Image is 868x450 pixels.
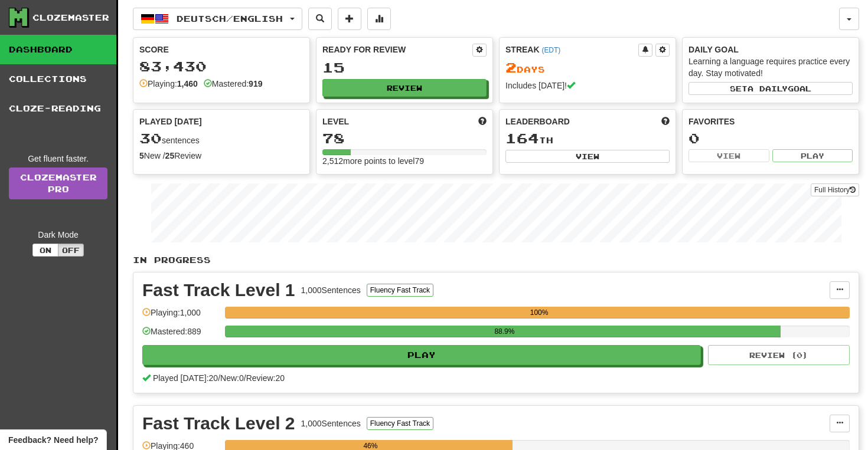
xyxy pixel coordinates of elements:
div: 100% [229,307,850,318]
button: On [32,244,58,257]
span: Played [DATE] [139,116,202,127]
div: 15 [322,60,487,75]
button: Add sentence to collection [338,8,361,30]
button: Review [322,79,487,97]
div: 88.9% [229,326,780,337]
div: Streak [505,44,638,55]
div: Mastered: [204,78,263,90]
strong: 5 [139,151,144,160]
button: Play [772,149,853,162]
div: Includes [DATE]! [505,80,670,91]
strong: 1,460 [177,79,198,88]
div: th [505,131,670,146]
button: More stats [367,8,391,30]
div: Playing: [139,78,198,90]
span: 30 [139,130,162,146]
span: This week in points, UTC [661,116,670,127]
div: Fast Track Level 1 [142,281,295,299]
span: / [244,373,246,383]
div: Mastered: 889 [142,326,219,345]
button: View [688,149,769,162]
span: Open feedback widget [8,434,98,446]
button: Fluency Fast Track [367,417,433,430]
span: / [218,373,220,383]
span: Level [322,116,349,127]
div: 78 [322,131,487,146]
div: 1,000 Sentences [301,284,361,296]
div: Fast Track Level 2 [142,415,295,432]
button: Full History [811,183,859,196]
span: New: 0 [220,373,244,383]
a: (EDT) [541,46,560,54]
div: New / Review [139,150,304,162]
div: 83,430 [139,59,304,74]
button: Search sentences [308,8,332,30]
span: Score more points to level up [478,116,487,127]
div: Day s [505,60,670,75]
button: Review (0) [708,345,850,365]
span: a daily [748,84,788,93]
span: Played [DATE]: 20 [153,373,218,383]
span: Leaderboard [505,116,570,127]
strong: 919 [249,79,262,88]
button: Play [142,345,701,365]
p: In Progress [133,254,859,266]
span: 164 [505,130,539,146]
a: ClozemasterPro [9,167,107,199]
button: Off [58,244,84,257]
div: Playing: 1,000 [142,307,219,326]
div: Dark Mode [9,229,107,241]
div: Favorites [688,116,853,127]
strong: 25 [165,151,175,160]
div: 1,000 Sentences [301,418,361,429]
div: 2,512 more points to level 79 [322,155,487,167]
span: 2 [505,59,517,75]
div: Ready for Review [322,44,472,55]
span: Deutsch / English [177,14,283,24]
button: Fluency Fast Track [367,284,433,297]
div: Learning a language requires practice every day. Stay motivated! [688,55,853,79]
div: Get fluent faster. [9,153,107,165]
button: View [505,150,670,163]
div: Clozemaster [32,12,109,24]
button: Deutsch/English [133,8,302,30]
div: Score [139,44,304,55]
div: 0 [688,131,853,146]
button: Seta dailygoal [688,82,853,95]
div: Daily Goal [688,44,853,55]
span: Review: 20 [246,373,285,383]
div: sentences [139,131,304,146]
